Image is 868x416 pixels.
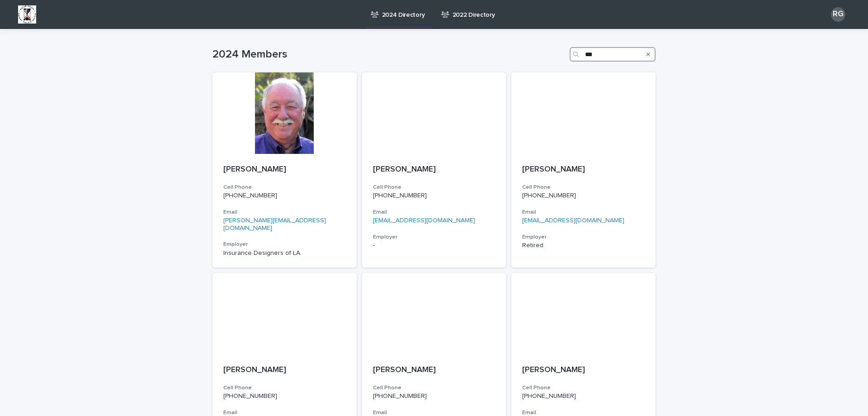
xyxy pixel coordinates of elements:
a: [PHONE_NUMBER] [522,393,576,399]
a: [PHONE_NUMBER] [223,393,277,399]
a: [PERSON_NAME][EMAIL_ADDRESS][DOMAIN_NAME] [223,217,326,231]
h3: Cell Phone [522,384,645,392]
h3: Email [223,209,346,216]
h3: Cell Phone [223,384,346,392]
h3: Employer [373,234,495,241]
a: [PHONE_NUMBER] [223,192,277,199]
h3: Email [373,209,495,216]
p: [PERSON_NAME] [223,165,346,175]
h1: 2024 Members [212,48,566,61]
img: BsxibNoaTPe9uU9VL587 [18,5,36,24]
div: RG [831,7,845,22]
p: Insurance Designers of LA [223,249,346,257]
p: Retired [522,242,645,249]
p: [PERSON_NAME] [373,165,495,175]
a: [PHONE_NUMBER] [373,192,427,199]
p: - [373,242,495,249]
h3: Employer [522,234,645,241]
h3: Cell Phone [373,384,495,392]
a: [PERSON_NAME]Cell Phone[PHONE_NUMBER]Email[EMAIL_ADDRESS][DOMAIN_NAME]EmployerRetired [511,72,656,268]
p: [PERSON_NAME] [373,365,495,375]
h3: Cell Phone [522,184,645,191]
a: [EMAIL_ADDRESS][DOMAIN_NAME] [522,217,624,224]
a: [PHONE_NUMBER] [373,393,427,399]
a: [EMAIL_ADDRESS][DOMAIN_NAME] [373,217,475,224]
h3: Email [522,209,645,216]
p: [PERSON_NAME] [522,165,645,175]
h3: Cell Phone [223,184,346,191]
a: [PHONE_NUMBER] [522,192,576,199]
p: [PERSON_NAME] [223,365,346,375]
a: [PERSON_NAME]Cell Phone[PHONE_NUMBER]Email[PERSON_NAME][EMAIL_ADDRESS][DOMAIN_NAME]EmployerInsura... [212,72,357,268]
h3: Employer [223,241,346,248]
a: [PERSON_NAME]Cell Phone[PHONE_NUMBER]Email[EMAIL_ADDRESS][DOMAIN_NAME]Employer- [362,72,506,268]
p: [PERSON_NAME] [522,365,645,375]
input: Search [570,47,656,62]
h3: Cell Phone [373,184,495,191]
